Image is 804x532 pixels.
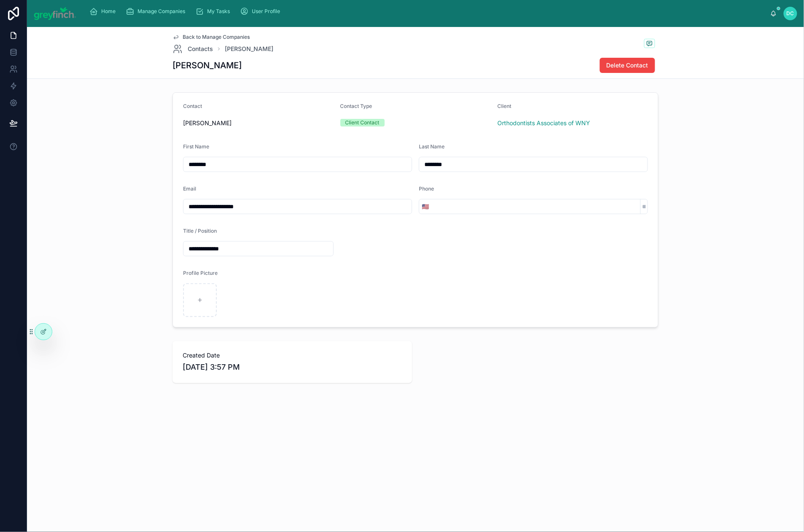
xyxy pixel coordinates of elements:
[34,7,76,20] img: App logo
[173,44,213,54] a: Contacts
[419,199,432,214] button: Select Button
[238,4,286,19] a: User Profile
[183,143,209,150] span: First Name
[422,202,429,211] span: 🇺🇸
[188,45,213,53] span: Contacts
[193,4,236,19] a: My Tasks
[340,103,372,109] span: Contact Type
[497,103,511,109] span: Client
[183,228,217,234] span: Title / Position
[173,59,242,71] h1: [PERSON_NAME]
[183,103,202,109] span: Contact
[183,270,218,276] span: Profile Picture
[208,8,230,15] span: My Tasks
[419,185,434,192] span: Phone
[497,119,590,127] a: Orthodontists Associates of WNY
[183,361,402,373] span: [DATE] 3:57 PM
[183,119,334,127] span: [PERSON_NAME]
[102,8,116,15] span: Home
[87,4,122,19] a: Home
[183,34,250,40] span: Back to Manage Companies
[419,143,445,150] span: Last Name
[83,2,771,21] div: scrollable content
[600,58,655,73] button: Delete Contact
[183,185,196,192] span: Email
[225,45,273,53] a: [PERSON_NAME]
[138,8,186,15] span: Manage Companies
[787,10,794,17] span: DC
[183,351,402,360] span: Created Date
[252,8,281,15] span: User Profile
[607,61,648,70] span: Delete Contact
[345,119,380,126] div: Client Contact
[124,4,192,19] a: Manage Companies
[173,34,250,40] a: Back to Manage Companies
